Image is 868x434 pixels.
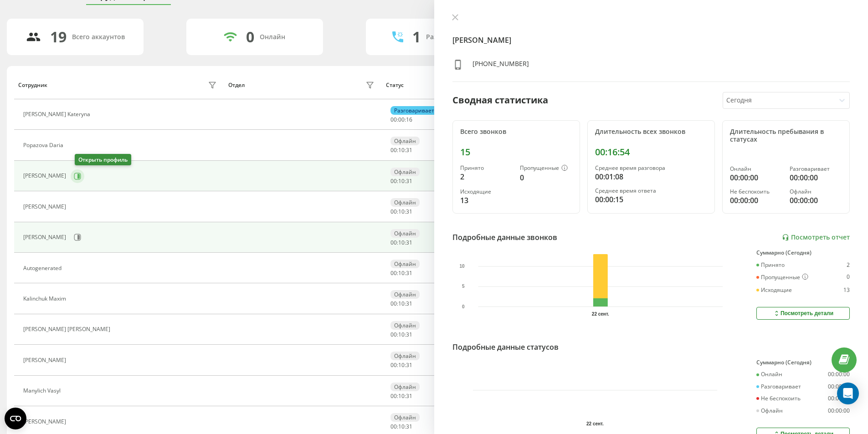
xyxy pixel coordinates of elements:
[390,270,412,276] div: : :
[398,177,405,185] span: 10
[398,392,405,400] span: 10
[828,395,850,402] div: 00:00:00
[398,239,405,246] span: 10
[406,208,412,215] span: 31
[390,321,420,330] div: Офлайн
[390,168,420,176] div: Офлайн
[406,331,412,338] span: 31
[452,35,850,46] h4: [PERSON_NAME]
[390,269,397,277] span: 00
[390,260,420,268] div: Офлайн
[459,264,465,269] text: 10
[756,307,850,320] button: Посмотреть детали
[426,33,476,41] div: Разговаривают
[462,304,464,309] text: 0
[586,421,604,426] text: 22 сент.
[50,28,67,46] div: 19
[390,393,412,399] div: : :
[412,28,421,46] div: 1
[462,284,464,289] text: 5
[390,331,397,338] span: 00
[23,142,66,148] div: Popazova Daria
[595,147,707,158] div: 00:16:54
[730,166,782,172] div: Онлайн
[390,362,412,368] div: : :
[23,357,68,363] div: [PERSON_NAME]
[228,82,245,88] div: Отдел
[390,137,420,145] div: Офлайн
[756,383,801,390] div: Разговаривает
[390,208,397,215] span: 00
[390,240,412,246] div: : :
[756,408,783,414] div: Офлайн
[398,116,405,123] span: 00
[452,342,559,352] div: Подробные данные статусов
[460,189,513,195] div: Исходящие
[730,172,782,183] div: 00:00:00
[390,147,412,153] div: : :
[390,117,412,123] div: : :
[406,116,412,123] span: 16
[390,392,397,400] span: 00
[18,82,47,88] div: Сотрудник
[390,198,420,207] div: Офлайн
[790,189,842,195] div: Офлайн
[591,311,609,317] text: 22 сент.
[406,239,412,246] span: 31
[390,290,420,299] div: Офлайн
[23,173,68,179] div: [PERSON_NAME]
[390,361,397,369] span: 00
[773,310,833,317] div: Посмотреть детали
[390,413,420,422] div: Офлайн
[390,332,412,338] div: : :
[246,28,254,46] div: 0
[23,388,63,394] div: Manylich Vasyl
[406,177,412,185] span: 31
[260,33,285,41] div: Онлайн
[595,165,707,171] div: Среднее время разговора
[595,128,707,136] div: Длительность всех звонков
[390,178,412,184] div: : :
[452,232,557,243] div: Подробные данные звонков
[847,274,850,281] div: 0
[398,300,405,307] span: 10
[390,423,397,430] span: 00
[390,239,397,246] span: 00
[72,33,125,41] div: Всего аккаунтов
[390,146,397,154] span: 00
[756,371,782,378] div: Онлайн
[790,166,842,172] div: Разговаривает
[473,59,529,72] div: [PHONE_NUMBER]
[23,204,68,210] div: [PERSON_NAME]
[595,194,707,205] div: 00:00:15
[828,383,850,390] div: 00:00:00
[460,128,572,136] div: Всего звонков
[595,171,707,182] div: 00:01:08
[406,392,412,400] span: 31
[390,383,420,391] div: Офлайн
[828,408,850,414] div: 00:00:00
[390,424,412,430] div: : :
[460,171,513,182] div: 2
[460,195,513,206] div: 13
[406,300,412,307] span: 31
[390,116,397,123] span: 00
[390,106,438,115] div: Разговаривает
[782,234,850,241] a: Посмотреть отчет
[756,287,792,293] div: Исходящие
[843,287,850,293] div: 13
[398,331,405,338] span: 10
[828,371,850,378] div: 00:00:00
[398,146,405,154] span: 10
[452,93,548,107] div: Сводная статистика
[790,195,842,206] div: 00:00:00
[390,209,412,215] div: : :
[75,154,131,165] div: Открыть профиль
[23,265,64,271] div: Autogenerated
[756,262,785,268] div: Принято
[406,269,412,277] span: 31
[23,111,92,117] div: [PERSON_NAME] Kateryna
[398,423,405,430] span: 10
[790,172,842,183] div: 00:00:00
[390,229,420,238] div: Офлайн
